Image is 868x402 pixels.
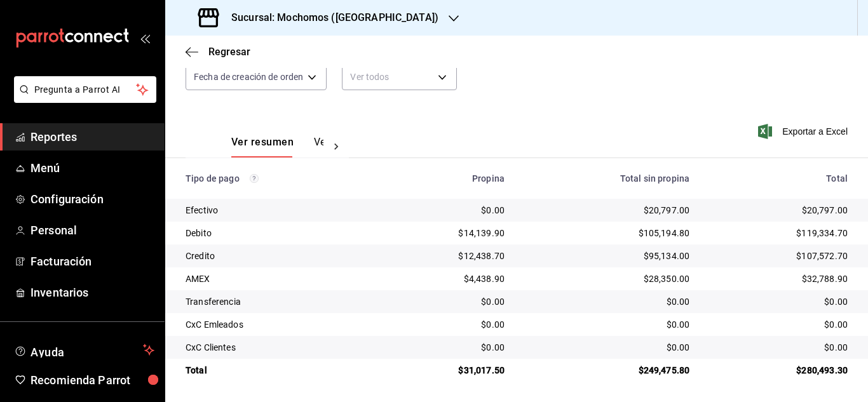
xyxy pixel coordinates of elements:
div: $20,797.00 [525,204,689,217]
div: Transferencia [186,295,368,308]
button: Ver resumen [231,136,294,157]
div: $0.00 [710,318,848,331]
div: navigation tabs [231,136,323,157]
div: Propina [388,173,505,184]
button: Pregunta a Parrot AI [14,76,156,103]
div: $0.00 [388,318,505,331]
h3: Sucursal: Mochomos ([GEOGRAPHIC_DATA]) [221,10,438,25]
span: Menú [31,159,154,177]
button: Regresar [186,46,250,58]
div: $105,194.80 [525,227,689,239]
div: $14,139.90 [388,227,505,239]
div: Credito [186,250,368,262]
div: $4,438.90 [388,272,505,285]
div: $31,017.50 [388,364,505,377]
button: Exportar a Excel [761,124,848,139]
div: $0.00 [525,318,689,331]
span: Pregunta a Parrot AI [34,83,137,97]
div: $0.00 [710,295,848,308]
span: Configuración [31,191,154,208]
div: Total sin propina [525,173,689,184]
div: $0.00 [710,341,848,354]
div: CxC Clientes [186,341,368,354]
div: $0.00 [525,341,689,354]
span: Reportes [31,128,154,145]
div: $32,788.90 [710,272,848,285]
span: Recomienda Parrot [31,372,154,389]
div: $0.00 [388,341,505,354]
div: Debito [186,227,368,239]
div: $28,350.00 [525,272,689,285]
div: $280,493.30 [710,364,848,377]
div: $0.00 [388,295,505,308]
span: Personal [31,222,154,239]
div: Tipo de pago [186,173,368,184]
div: $249,475.80 [525,364,689,377]
div: AMEX [186,272,368,285]
span: Inventarios [31,284,154,301]
div: $0.00 [388,204,505,217]
div: Total [710,173,848,184]
span: Fecha de creación de orden [194,70,303,83]
div: Efectivo [186,204,368,217]
span: Facturación [31,253,154,270]
div: Ver todos [342,64,457,90]
div: $12,438.70 [388,250,505,262]
div: $0.00 [525,295,689,308]
div: Total [186,364,368,377]
div: CxC Emleados [186,318,368,331]
button: Ver pagos [314,136,362,157]
span: Regresar [208,46,250,58]
div: $20,797.00 [710,204,848,217]
div: $107,572.70 [710,250,848,262]
svg: Los pagos realizados con Pay y otras terminales son montos brutos. [250,174,259,183]
button: open_drawer_menu [140,33,150,43]
a: Pregunta a Parrot AI [9,92,156,105]
div: $119,334.70 [710,227,848,239]
span: Ayuda [31,342,138,358]
div: $95,134.00 [525,250,689,262]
